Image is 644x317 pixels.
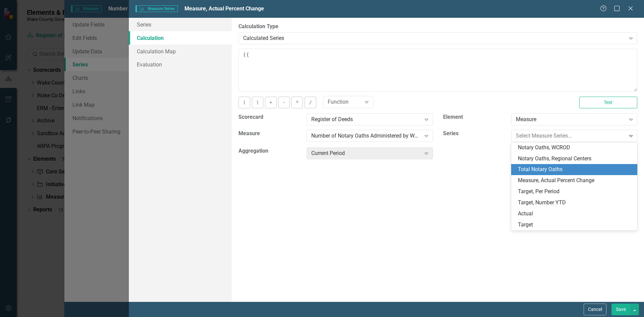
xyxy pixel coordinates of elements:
[305,97,316,108] button: /
[518,221,633,229] div: Target
[516,116,626,123] div: Measure
[184,5,264,12] span: Measure, Actual Percent Change
[518,210,633,218] div: Actual
[129,45,232,58] a: Calculation Map
[238,97,250,108] button: (
[518,188,633,196] div: Target, Per Period
[265,97,276,108] button: +
[311,132,421,140] div: Number of Notary Oaths Administered by WCROD
[238,49,637,92] textarea: ((
[443,130,506,138] label: Series
[518,155,633,163] div: Notary Oaths, Regional Centers
[518,166,633,173] div: Total Notary Oaths
[129,58,232,71] a: Evaluation
[136,5,178,12] span: Measure Series
[238,23,637,31] label: Calculation Type
[611,304,630,315] button: Save
[238,147,302,155] label: Aggregation
[579,97,637,108] button: Test
[311,149,421,157] div: Current Period
[311,116,421,123] div: Register of Deeds
[518,144,633,152] div: Notary Oaths, WCROD
[238,130,302,138] label: Measure
[518,199,633,207] div: Target, Number YTD
[129,31,232,45] a: Calculation
[238,113,302,121] label: Scorecard
[129,18,232,31] a: Series
[243,34,625,42] div: Calculated Series
[518,177,633,184] div: Measure, Actual Percent Change
[584,304,606,315] button: Cancel
[443,113,506,121] label: Element
[252,97,263,108] button: )
[278,97,290,108] button: -
[328,98,362,106] div: Function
